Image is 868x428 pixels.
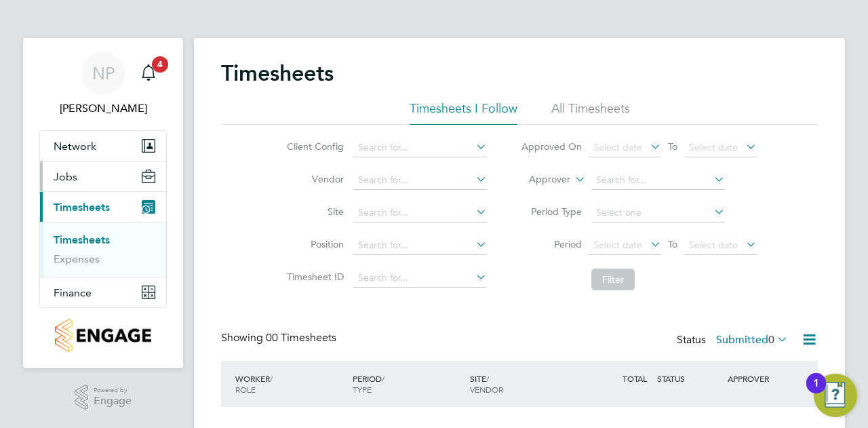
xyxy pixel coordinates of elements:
[353,171,487,190] input: Search for...
[349,366,467,402] div: PERIOD
[283,238,344,250] label: Position
[664,235,682,253] span: To
[813,383,819,401] div: 1
[521,140,582,153] label: Approved On
[724,366,795,391] div: APPROVER
[232,366,349,402] div: WORKER
[677,331,791,350] div: Status
[467,366,584,402] div: SITE
[470,384,503,395] span: VENDOR
[135,52,162,95] a: 4
[40,131,166,161] button: Network
[55,319,151,352] img: countryside-properties-logo-retina.png
[152,56,168,73] span: 4
[509,173,570,187] label: Approver
[551,100,630,125] li: All Timesheets
[283,271,344,283] label: Timesheet ID
[353,384,372,395] span: TYPE
[353,236,487,255] input: Search for...
[94,395,132,407] span: Engage
[221,60,334,87] h2: Timesheets
[410,100,517,125] li: Timesheets I Follow
[54,140,96,153] span: Network
[40,222,166,277] div: Timesheets
[283,140,344,153] label: Client Config
[521,238,582,250] label: Period
[40,161,166,191] button: Jobs
[221,331,339,345] div: Showing
[654,366,724,391] div: STATUS
[54,252,100,265] a: Expenses
[353,269,487,288] input: Search for...
[23,38,183,368] nav: Main navigation
[54,286,92,299] span: Finance
[382,373,384,384] span: /
[39,319,167,352] a: Go to home page
[353,203,487,222] input: Search for...
[591,203,725,222] input: Select one
[591,269,635,290] button: Filter
[716,333,788,347] label: Submitted
[283,206,344,218] label: Site
[40,192,166,222] button: Timesheets
[664,138,682,155] span: To
[623,373,647,384] span: TOTAL
[591,171,725,190] input: Search for...
[235,384,256,395] span: ROLE
[92,64,115,82] span: NP
[54,170,77,183] span: Jobs
[54,233,110,246] a: Timesheets
[486,373,489,384] span: /
[521,206,582,218] label: Period Type
[39,52,167,117] a: NP[PERSON_NAME]
[270,373,273,384] span: /
[353,138,487,157] input: Search for...
[266,331,336,345] span: 00 Timesheets
[94,385,132,396] span: Powered by
[54,201,110,214] span: Timesheets
[75,385,132,410] a: Powered byEngage
[689,141,738,153] span: Select date
[593,141,642,153] span: Select date
[593,239,642,251] span: Select date
[814,374,857,417] button: Open Resource Center, 1 new notification
[768,333,774,347] span: 0
[689,239,738,251] span: Select date
[40,277,166,307] button: Finance
[283,173,344,185] label: Vendor
[39,100,167,117] span: Natalie Porter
